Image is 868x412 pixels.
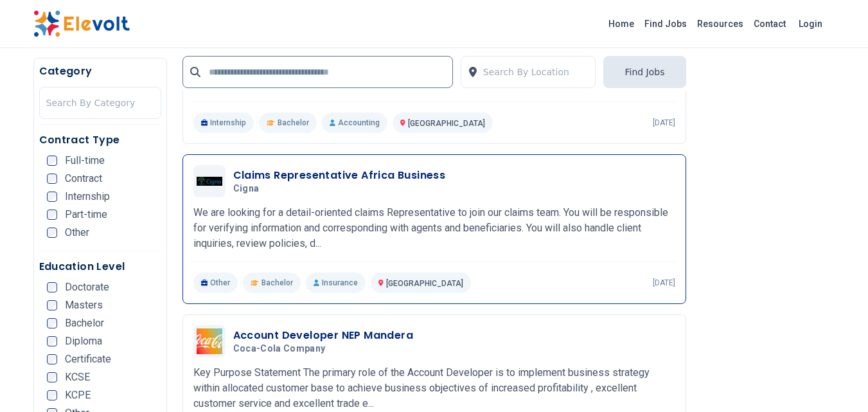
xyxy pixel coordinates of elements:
[47,156,57,166] input: Full-time
[233,328,414,343] h3: Account Developer NEP Mandera
[193,205,675,251] p: We are looking for a detail-oriented claims Representative to join our claims team. You will be r...
[33,10,130,37] img: Elevolt
[306,273,366,293] p: Insurance
[47,336,57,346] input: Diploma
[193,365,675,411] p: Key Purpose Statement The primary role of the Account Developer is to implement business strategy...
[47,174,57,184] input: Contract
[197,177,222,186] img: Cigna
[65,336,102,346] span: Diploma
[408,119,485,128] span: [GEOGRAPHIC_DATA]
[603,13,639,34] a: Home
[193,165,675,293] a: CignaClaims Representative Africa BusinessCignaWe are looking for a detail-oriented claims Repres...
[65,156,105,166] span: Full-time
[65,210,107,220] span: Part-time
[197,328,222,354] img: Coca-Cola Company
[233,343,326,355] span: Coca-Cola Company
[193,273,238,293] p: Other
[65,318,104,328] span: Bachelor
[791,11,830,37] a: Login
[193,112,254,133] p: Internship
[386,279,463,288] span: [GEOGRAPHIC_DATA]
[278,118,309,128] span: Bachelor
[65,300,103,310] span: Masters
[47,300,57,310] input: Masters
[65,372,90,382] span: KCSE
[603,56,686,88] button: Find Jobs
[47,192,57,202] input: Internship
[65,228,89,238] span: Other
[65,390,91,400] span: KCPE
[233,168,446,183] h3: Claims Representative Africa Business
[39,64,161,79] h5: Category
[47,228,57,238] input: Other
[47,372,57,382] input: KCSE
[47,282,57,292] input: Doctorate
[261,278,293,288] span: Bachelor
[692,13,748,34] a: Resources
[39,132,161,148] h5: Contract Type
[39,259,161,274] h5: Education Level
[47,354,57,364] input: Certificate
[65,354,111,364] span: Certificate
[639,13,692,34] a: Find Jobs
[653,118,675,128] p: [DATE]
[748,13,791,34] a: Contact
[653,278,675,288] p: [DATE]
[65,192,110,202] span: Internship
[47,390,57,400] input: KCPE
[47,210,57,220] input: Part-time
[65,282,109,292] span: Doctorate
[804,350,868,412] iframe: Chat Widget
[47,318,57,328] input: Bachelor
[65,174,102,184] span: Contract
[322,112,387,133] p: Accounting
[233,183,260,195] span: Cigna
